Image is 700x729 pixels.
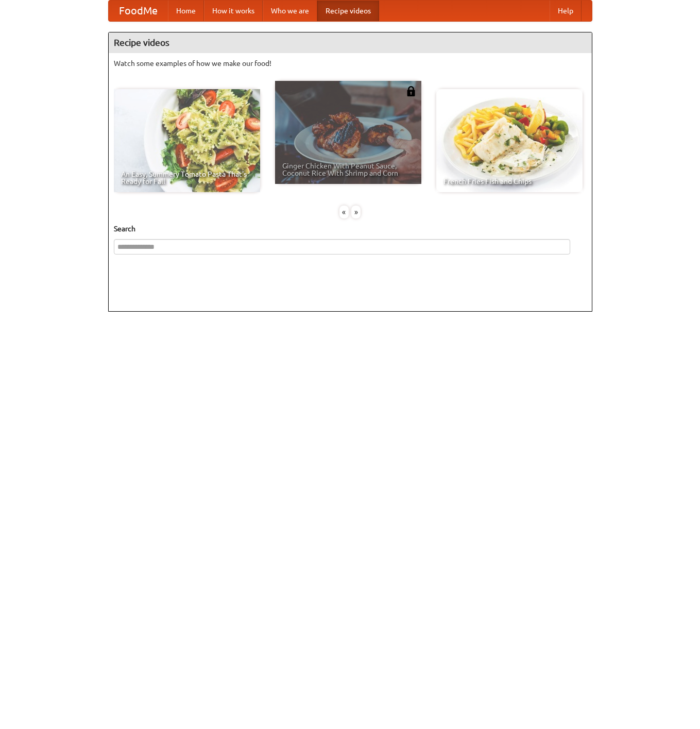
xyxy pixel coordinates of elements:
div: » [351,206,361,218]
span: French Fries Fish and Chips [443,178,575,185]
p: Watch some examples of how we make our food! [114,58,587,69]
h4: Recipe videos [109,32,592,53]
a: How it works [204,1,263,21]
a: FoodMe [109,1,168,21]
span: An Easy, Summery Tomato Pasta That's Ready for Fall [121,171,253,185]
a: Recipe videos [317,1,379,21]
a: Who we are [263,1,317,21]
a: Help [550,1,582,21]
img: 483408.png [406,86,416,96]
a: Home [168,1,204,21]
div: « [339,206,349,218]
a: An Easy, Summery Tomato Pasta That's Ready for Fall [114,89,260,192]
a: French Fries Fish and Chips [436,89,583,192]
h5: Search [114,224,587,234]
